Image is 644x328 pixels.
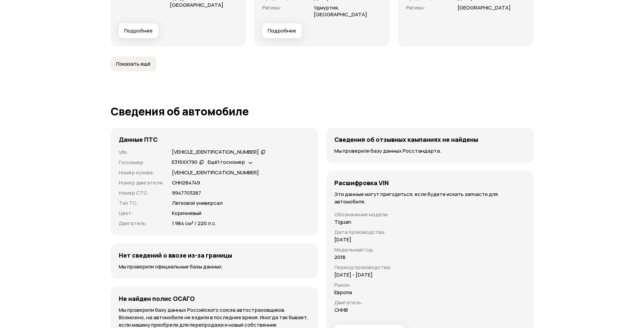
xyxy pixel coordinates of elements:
[334,211,392,218] p: Обозначение модели :
[406,4,425,11] span: Регион :
[111,105,534,117] h1: Сведения об автомобиле
[116,61,151,67] span: Показать ещё
[119,136,158,143] h4: Данные ПТС
[334,299,392,306] p: Двигатель :
[262,23,302,38] button: Подробнее
[334,306,348,314] p: CHHB
[172,220,217,227] p: 1 984 см³ / 220 л.с.
[119,149,164,156] p: VIN :
[334,147,526,155] p: Мы проверили базу данных Росстандарта.
[334,236,351,243] p: [DATE]
[334,191,526,205] p: Эти данные могут пригодиться, если будете искать запчасти для автомобиля.
[334,246,392,254] p: Модельный год :
[314,4,367,18] span: Удмуртия, [GEOGRAPHIC_DATA]
[334,271,373,279] p: [DATE] - [DATE]
[172,210,201,217] p: Коричневый
[262,4,281,11] span: Регион :
[334,281,392,289] p: Рынок :
[172,179,200,187] p: СНН284749
[119,263,310,270] p: Мы проверили официальные базы данных.
[124,27,153,34] span: Подробнее
[119,169,164,176] p: Номер кузова :
[268,27,296,34] span: Подробнее
[334,289,352,296] p: Европа
[334,254,346,261] p: 2018
[334,179,389,187] h4: Расшифровка VIN
[119,199,164,207] p: Тип ТС :
[119,23,158,38] button: Подробнее
[172,149,259,156] div: [VEHICLE_IDENTIFICATION_NUMBER]
[172,159,197,166] div: Е316ХХ790
[172,169,259,176] p: [VEHICLE_IDENTIFICATION_NUMBER]
[334,218,351,226] p: Tiguan
[172,189,201,197] p: 9947703287
[119,295,195,302] h4: Не найден полис ОСАГО
[458,4,511,11] span: [GEOGRAPHIC_DATA]
[334,228,392,236] p: Дата производства :
[334,136,478,143] h4: Сведения об отзывных кампаниях не найдены
[208,158,245,166] span: Ещё 1 госномер
[172,199,223,207] p: Легковой универсал
[119,189,164,197] p: Номер СТС :
[111,57,156,71] button: Показать ещё
[119,220,164,227] p: Двигатель :
[334,264,392,271] p: Период производства :
[119,179,164,187] p: Номер двигателя :
[119,252,232,259] h4: Нет сведений о ввозе из-за границы
[119,159,164,166] p: Госномер :
[119,210,164,217] p: Цвет :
